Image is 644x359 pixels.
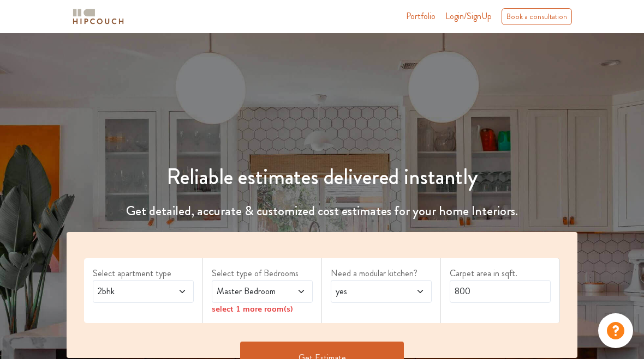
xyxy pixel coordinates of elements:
div: select 1 more room(s) [212,303,313,314]
label: Select apartment type [93,267,194,280]
a: Portfolio [406,10,436,23]
h1: Reliable estimates delivered instantly [7,164,637,190]
img: logo-horizontal.svg [71,7,126,26]
h4: Get detailed, accurate & customized cost estimates for your home Interiors. [7,203,637,219]
span: 2bhk [96,285,164,298]
span: logo-horizontal.svg [71,4,126,29]
span: yes [333,285,402,298]
div: Book a consultation [502,8,572,25]
label: Select type of Bedrooms [212,267,313,280]
span: Master Bedroom [214,285,283,298]
input: Enter area sqft [450,280,551,303]
span: Login/SignUp [445,10,492,22]
label: Need a modular kitchen? [331,267,432,280]
label: Carpet area in sqft. [450,267,551,280]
